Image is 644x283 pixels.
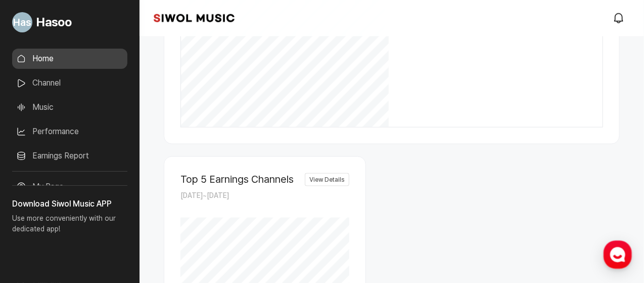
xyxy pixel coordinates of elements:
[180,173,294,185] h2: Top 5 Earnings Channels
[12,146,127,166] a: Earnings Report
[610,8,630,28] a: modal.notifications
[12,97,127,117] a: Music
[26,214,43,222] span: Home
[84,215,114,223] span: Messages
[12,177,127,197] a: My Page
[12,198,127,210] h3: Download Siwol Music APP
[12,122,127,142] a: Performance
[130,199,194,224] a: Settings
[12,49,127,69] a: Home
[12,210,127,242] p: Use more conveniently with our dedicated app!
[67,199,130,224] a: Messages
[12,73,127,93] a: Channel
[180,191,229,199] span: [DATE] ~ [DATE]
[150,214,174,222] span: Settings
[305,173,349,186] a: View Details
[12,8,127,36] a: Go to My Profile
[36,13,72,31] span: Hasoo
[3,199,67,224] a: Home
